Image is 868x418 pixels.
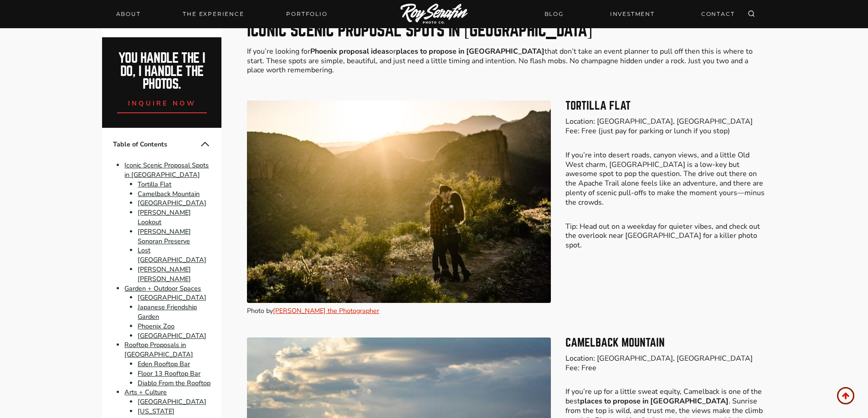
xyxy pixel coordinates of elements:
a: [GEOGRAPHIC_DATA] [138,199,206,208]
a: inquire now [117,91,207,113]
a: Eden Rooftop Bar [138,359,190,368]
strong: Phoenix proposal ideas [310,46,389,56]
a: Diablo From the Rooftop [138,378,211,388]
a: Iconic Scenic Proposal Spots in [GEOGRAPHIC_DATA] [124,161,209,179]
h3: Camelback Mountain [565,337,765,348]
button: View Search Form [745,8,758,20]
h2: Iconic Scenic Proposal Spots in [GEOGRAPHIC_DATA] [247,22,765,39]
a: Phoenix Zoo [138,322,175,331]
a: INVESTMENT [605,6,660,22]
p: Location: [GEOGRAPHIC_DATA], [GEOGRAPHIC_DATA] Fee: Free (just pay for parking or lunch if you stop) [565,117,765,136]
a: [GEOGRAPHIC_DATA] [138,397,206,406]
a: BLOG [539,6,569,22]
a: [PERSON_NAME] Sonoran Preserve [138,227,191,246]
a: Lost [GEOGRAPHIC_DATA] [138,246,206,265]
h3: Tortilla Flat [565,101,765,111]
img: Phoenix Proposal Ideas and Places to Propose in Phoenix 1 [247,101,551,303]
a: [GEOGRAPHIC_DATA] [138,331,206,340]
a: Portfolio [281,8,333,20]
a: Scroll to top [837,387,854,404]
nav: Secondary Navigation [539,6,740,22]
strong: places to propose in [GEOGRAPHIC_DATA] [580,396,729,406]
a: About [111,8,146,20]
a: Camelback Mountain [138,189,200,198]
p: Tip: Head out on a weekday for quieter vibes, and check out the overlook near [GEOGRAPHIC_DATA] f... [565,222,765,250]
nav: Primary Navigation [111,8,333,20]
a: Floor 13 Rooftop Bar [138,369,200,378]
p: Location: [GEOGRAPHIC_DATA], [GEOGRAPHIC_DATA] Fee: Free [565,354,765,373]
span: inquire now [128,99,196,108]
span: Table of Contents [113,140,200,149]
a: Tortilla Flat [138,180,171,189]
a: [PERSON_NAME] Lookout [138,208,191,227]
a: [PERSON_NAME] the Photographer [273,306,379,315]
a: Arts + Culture [124,388,167,397]
strong: places to propose in [GEOGRAPHIC_DATA] [396,46,544,56]
a: THE EXPERIENCE [177,8,249,20]
a: Japanese Friendship Garden [138,302,197,321]
a: CONTACT [696,6,740,22]
a: Garden + Outdoor Spaces [124,284,201,293]
p: If you’re looking for or that don’t take an event planner to pull off then this is where to start... [247,47,765,75]
figcaption: Photo by [247,306,551,316]
a: [GEOGRAPHIC_DATA] [138,293,206,302]
a: Rooftop Proposals in [GEOGRAPHIC_DATA] [124,341,193,359]
img: Logo of Roy Serafin Photo Co., featuring stylized text in white on a light background, representi... [401,4,468,25]
button: Collapse Table of Contents [200,139,211,150]
h2: You handle the i do, I handle the photos. [112,52,212,91]
a: [PERSON_NAME] [PERSON_NAME] [138,265,191,283]
p: If you’re into desert roads, canyon views, and a little Old West charm, [GEOGRAPHIC_DATA] is a lo... [565,151,765,207]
